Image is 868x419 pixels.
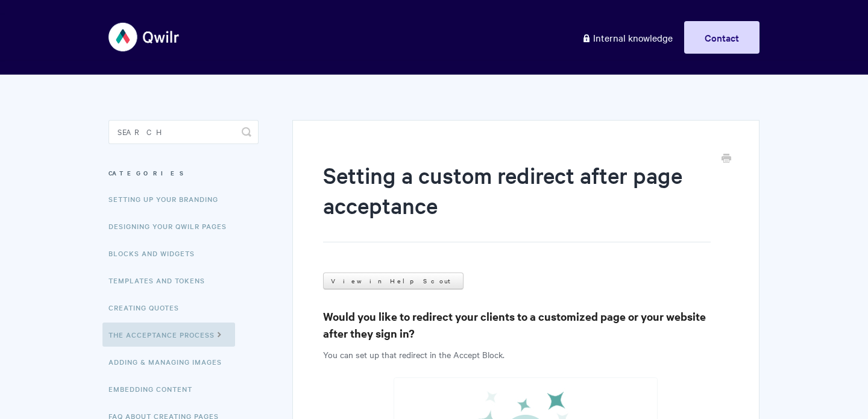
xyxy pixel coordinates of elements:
[108,377,201,401] a: Embedding Content
[108,120,259,144] input: Search
[108,350,231,374] a: Adding & Managing Images
[573,21,682,54] a: Internal knowledge
[323,273,464,289] a: View in Help Scout
[323,308,729,342] h3: Would you like to redirect your clients to a customized page or your website after they sign in?
[323,347,729,362] p: You can set up that redirect in the Accept Block.
[108,162,259,184] h3: Categories
[323,160,711,242] h1: Setting a custom redirect after page acceptance
[102,323,235,347] a: The Acceptance Process
[108,268,214,292] a: Templates and Tokens
[108,187,227,211] a: Setting up your Branding
[108,14,180,60] img: Qwilr Help Center
[108,295,188,320] a: Creating Quotes
[108,241,204,265] a: Blocks and Widgets
[684,21,759,54] a: Contact
[108,214,236,238] a: Designing Your Qwilr Pages
[722,153,731,166] a: Print this Article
